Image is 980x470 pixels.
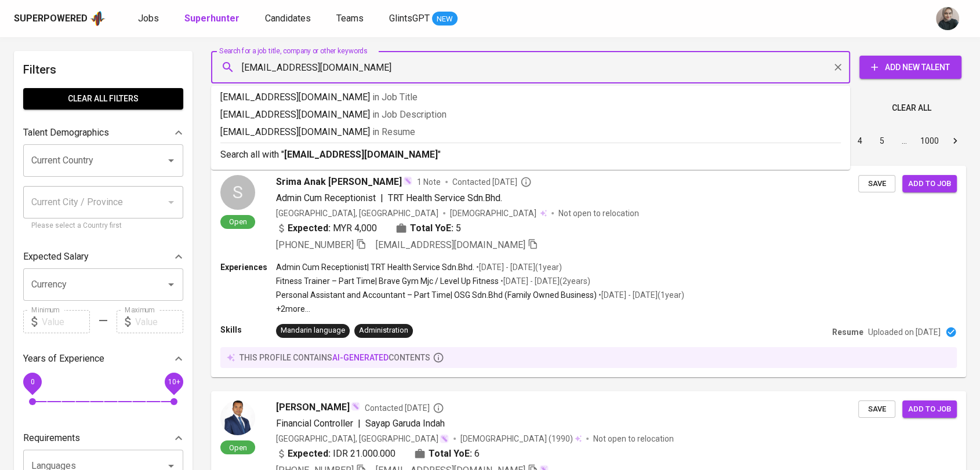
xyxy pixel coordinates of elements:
[389,12,458,26] a: GlintsGPT NEW
[359,325,408,336] div: Administration
[365,418,445,429] span: Sayap Garuda Indah
[23,427,183,450] div: Requirements
[520,176,532,188] svg: By Malaysia recruiter
[365,402,444,414] span: Contacted [DATE]
[220,175,255,210] div: S
[336,12,366,26] a: Teams
[452,176,532,188] span: Contacted [DATE]
[474,261,562,273] p: • [DATE] - [DATE] ( 1 year )
[276,303,684,315] p: +2 more ...
[858,400,895,418] button: Save
[417,176,441,188] span: 1 Note
[908,177,951,191] span: Add to job
[276,275,499,287] p: Fitness Trainer – Part Time | Brave Gym Mjc / Level Up Fitness
[450,207,538,219] span: [DEMOGRAPHIC_DATA]
[276,261,474,273] p: Admin Cum Receptionist | TRT Health Service Sdn.Bhd.
[410,221,453,235] b: Total YoE:
[389,13,430,24] span: GlintsGPT
[265,12,313,26] a: Candidates
[135,310,183,333] input: Value
[23,431,80,445] p: Requirements
[558,207,639,219] p: Not open to relocation
[895,135,913,147] div: …
[23,121,183,144] div: Talent Demographics
[376,239,525,250] span: [EMAIL_ADDRESS][DOMAIN_NAME]
[276,207,438,219] div: [GEOGRAPHIC_DATA], [GEOGRAPHIC_DATA]
[90,10,106,27] img: app logo
[23,88,183,110] button: Clear All filters
[138,12,161,26] a: Jobs
[163,276,179,293] button: Open
[276,400,350,414] span: [PERSON_NAME]
[276,221,377,235] div: MYR 4,000
[276,192,376,203] span: Admin Cum Receptionist
[276,289,597,301] p: Personal Assistant and Accountant – Part Time | OSG Sdn.Bhd (Family Owned Business)
[23,250,89,264] p: Expected Salary
[380,191,383,205] span: |
[23,126,109,140] p: Talent Demographics
[284,149,438,160] b: [EMAIL_ADDRESS][DOMAIN_NAME]
[908,403,951,416] span: Add to job
[220,324,276,336] p: Skills
[887,97,936,119] button: Clear All
[276,433,449,445] div: [GEOGRAPHIC_DATA], [GEOGRAPHIC_DATA]
[168,378,180,386] span: 10+
[859,56,961,79] button: Add New Talent
[403,176,412,185] img: magic_wand.svg
[946,132,964,150] button: Go to next page
[220,125,841,139] p: [EMAIL_ADDRESS][DOMAIN_NAME]
[138,13,159,24] span: Jobs
[276,447,395,461] div: IDR 21.000.000
[864,177,890,191] span: Save
[917,132,942,150] button: Go to page 1000
[23,352,104,366] p: Years of Experience
[474,447,480,461] span: 6
[902,175,957,193] button: Add to job
[224,217,252,227] span: Open
[220,400,255,435] img: f1ab8e370b42a2c410fa5c0ace00b096.png
[14,10,106,27] a: Superpoweredapp logo
[281,325,345,336] div: Mandarin language
[892,101,931,115] span: Clear All
[830,59,846,75] button: Clear
[220,90,841,104] p: [EMAIL_ADDRESS][DOMAIN_NAME]
[336,13,364,24] span: Teams
[276,239,354,250] span: [PHONE_NUMBER]
[184,12,242,26] a: Superhunter
[220,261,276,273] p: Experiences
[460,433,582,445] div: (1990)
[239,352,430,363] p: this profile contains contents
[351,402,360,411] img: magic_wand.svg
[224,443,252,453] span: Open
[433,402,444,414] svg: By Batam recruiter
[440,434,449,443] img: magic_wand.svg
[432,13,458,25] span: NEW
[30,378,34,386] span: 0
[460,433,549,445] span: [DEMOGRAPHIC_DATA]
[42,310,90,333] input: Value
[832,326,863,338] p: Resume
[32,92,174,106] span: Clear All filters
[14,12,88,25] div: Superpowered
[388,192,502,203] span: TRT Health Service Sdn.Bhd.
[276,175,402,189] span: Srima Anak [PERSON_NAME]
[499,275,590,287] p: • [DATE] - [DATE] ( 2 years )
[332,353,389,362] span: AI-generated
[220,108,841,122] p: [EMAIL_ADDRESS][DOMAIN_NAME]
[23,347,183,370] div: Years of Experience
[23,60,183,79] h6: Filters
[873,132,891,150] button: Go to page 5
[868,326,941,338] p: Uploaded on [DATE]
[456,221,461,235] span: 5
[429,447,472,461] b: Total YoE:
[761,132,966,150] nav: pagination navigation
[276,418,353,429] span: Financial Controller
[593,433,674,445] p: Not open to relocation
[220,148,841,162] p: Search all with " "
[902,400,957,418] button: Add to job
[358,417,361,431] span: |
[851,132,869,150] button: Go to page 4
[597,289,684,301] p: • [DATE] - [DATE] ( 1 year )
[288,221,331,235] b: Expected:
[936,7,959,30] img: rani.kulsum@glints.com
